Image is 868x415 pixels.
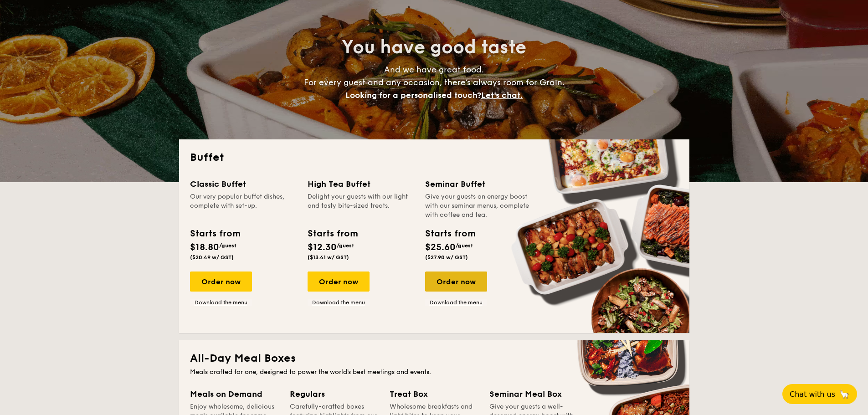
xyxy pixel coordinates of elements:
span: Chat with us [790,390,835,399]
div: Order now [190,272,252,292]
div: Regulars [290,388,379,400]
span: $12.30 [308,242,337,253]
div: Starts from [425,227,475,241]
span: /guest [456,242,473,249]
div: Order now [425,272,487,292]
a: Download the menu [425,299,487,306]
div: Delight your guests with our light and tasty bite-sized treats. [308,192,414,220]
span: You have good taste [342,36,526,58]
div: Give your guests an energy boost with our seminar menus, complete with coffee and tea. [425,192,532,220]
a: Download the menu [190,299,252,306]
span: Let's chat. [481,90,523,100]
span: Looking for a personalised touch? [345,90,481,100]
div: Classic Buffet [190,178,297,190]
span: ($20.49 w/ GST) [190,254,234,261]
span: /guest [219,242,236,249]
span: And we have great food. For every guest and any occasion, there’s always room for Grain. [304,65,565,100]
div: Seminar Buffet [425,178,532,190]
span: 🦙 [839,389,850,400]
button: Chat with us🦙 [782,384,857,404]
h2: All-Day Meal Boxes [190,351,678,366]
div: Order now [308,272,370,292]
div: Seminar Meal Box [489,388,578,400]
div: Treat Box [390,388,478,400]
div: Meals crafted for one, designed to power the world's best meetings and events. [190,368,678,377]
span: $18.80 [190,242,219,253]
a: Download the menu [308,299,370,306]
div: Starts from [308,227,357,241]
div: High Tea Buffet [308,178,414,190]
span: /guest [337,242,354,249]
span: ($13.41 w/ GST) [308,254,349,261]
span: ($27.90 w/ GST) [425,254,468,261]
h2: Buffet [190,150,678,165]
div: Meals on Demand [190,388,279,400]
div: Our very popular buffet dishes, complete with set-up. [190,192,297,220]
div: Starts from [190,227,240,241]
span: $25.60 [425,242,456,253]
